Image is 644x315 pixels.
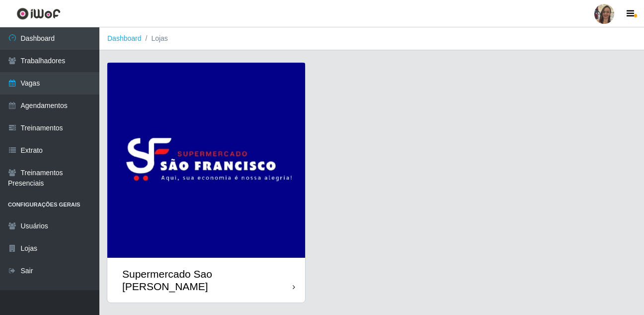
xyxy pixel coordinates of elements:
img: CoreUI Logo [16,7,61,20]
img: cardImg [107,63,305,258]
div: Supermercado Sao [PERSON_NAME] [122,268,293,293]
a: Dashboard [107,34,142,42]
a: Supermercado Sao [PERSON_NAME] [107,63,305,303]
nav: breadcrumb [99,27,644,50]
li: Lojas [142,33,168,44]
